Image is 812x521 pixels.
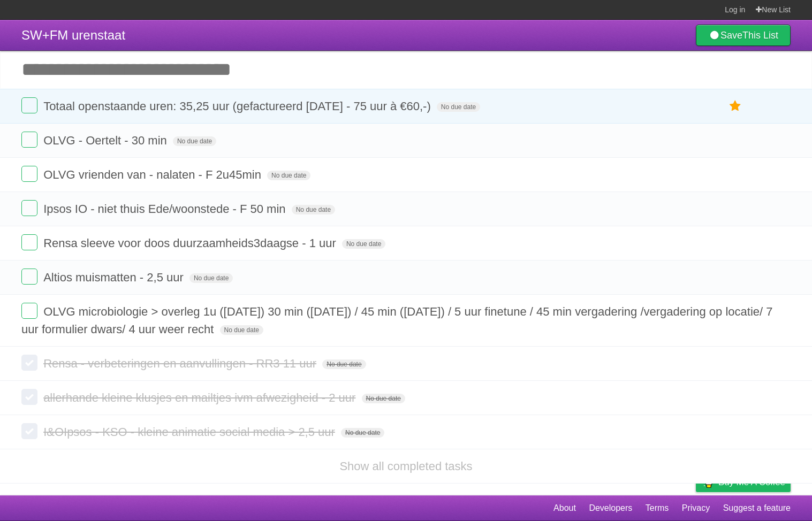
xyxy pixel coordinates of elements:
a: Privacy [682,498,710,518]
span: Totaal openstaande uren: 35,25 uur (gefactureerd [DATE] - 75 uur à €60,-) [43,99,434,113]
span: No due date [342,239,385,249]
label: Done [21,269,37,285]
label: Done [21,389,37,405]
label: Done [21,166,37,182]
a: About [553,498,576,518]
span: Rensa sleeve voor doos duurzaamheids3daagse - 1 uur [43,236,339,250]
label: Done [21,97,37,113]
a: Show all completed tasks [339,459,472,473]
span: Altios muismatten - 2,5 uur [43,271,186,284]
span: No due date [173,136,216,146]
a: SaveThis List [696,25,791,46]
span: Ipsos IO - niet thuis Ede/woonstede - F 50 min [43,202,288,216]
span: Rensa - verbeteringen en aanvullingen - RR3 11 uur [43,357,319,370]
label: Done [21,200,37,216]
a: Terms [646,498,669,518]
span: No due date [362,394,405,403]
span: No due date [322,359,366,369]
span: Buy me a coffee [718,473,785,492]
span: OLVG vrienden van - nalaten - F 2u45min [43,168,264,181]
label: Done [21,234,37,250]
span: No due date [189,273,233,283]
span: No due date [437,102,480,112]
label: Done [21,132,37,148]
a: Developers [589,498,632,518]
span: No due date [292,205,335,214]
span: SW+FM urenstaat [21,28,125,42]
label: Done [21,355,37,371]
span: allerhande kleine klusjes en mailtjes ivm afwezigheid - 2 uur [43,391,358,404]
a: Suggest a feature [723,498,791,518]
b: This List [742,30,778,41]
label: Done [21,303,37,319]
span: I&OIpsos - KSO - kleine animatie social media > 2,5 uur [43,425,338,439]
label: Star task [725,97,746,115]
label: Done [21,423,37,439]
span: No due date [267,171,310,180]
span: No due date [341,428,384,438]
span: No due date [220,325,263,335]
span: OLVG - Oertelt - 30 min [43,134,170,147]
span: OLVG microbiologie > overleg 1u ([DATE]) 30 min ([DATE]) / 45 min ([DATE]) / 5 uur finetune / 45 ... [21,305,772,336]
